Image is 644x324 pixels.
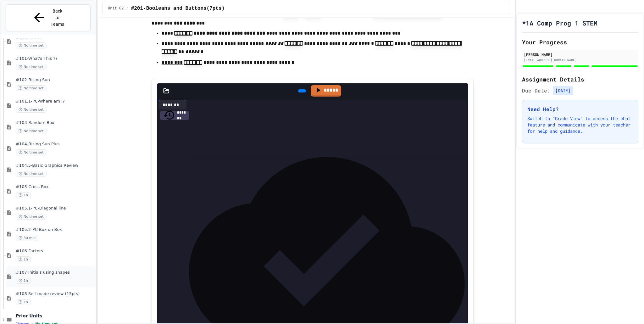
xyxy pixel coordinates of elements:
span: #105-Cross Box [16,184,94,190]
span: No time set [16,107,47,113]
p: Switch to "Grade View" to access the chat feature and communicate with your teacher for help and ... [527,115,633,134]
span: #102-Rising Sun [16,77,94,83]
span: 30 min [16,235,38,241]
div: [PERSON_NAME] [524,52,636,57]
span: #107 Initials using shapes [16,270,94,275]
span: 1h [16,278,31,284]
span: No time set [16,171,47,177]
span: 1h [16,299,31,305]
span: Unit 02 [108,6,124,11]
span: 1h [16,192,31,198]
span: / [126,6,128,11]
span: #105.1-PC-Diagonal line [16,206,94,211]
span: #104-Rising Sun Plus [16,142,94,147]
span: #101-What's This ?? [16,56,94,61]
span: No time set [16,149,47,155]
div: [EMAIL_ADDRESS][DOMAIN_NAME] [524,58,636,62]
span: #106-Factors [16,249,94,254]
span: #105.2-PC-Box on Box [16,227,94,232]
span: #104.5-Basic Graphics Review [16,163,94,168]
span: No time set [16,128,47,134]
span: #201-Booleans and Buttons(7pts) [131,5,225,12]
h3: Need Help? [527,105,633,113]
span: No time set [16,85,47,91]
span: Prior Units [16,313,94,319]
span: No time set [16,64,47,70]
h2: Assignment Details [522,75,638,84]
span: Back to Teams [50,8,65,28]
h1: *1A Comp Prog 1 STEM [522,19,597,27]
span: Due Date: [522,87,550,94]
span: #101.1-PC-Where am I? [16,99,94,104]
span: #103-Random Box [16,120,94,126]
h2: Your Progress [522,38,638,47]
button: Back to Teams [6,4,91,31]
span: 1h [16,256,31,262]
span: No time set [16,214,47,220]
span: No time set [16,42,47,48]
span: [DATE] [553,86,573,95]
span: #108 Self made review (15pts) [16,291,94,297]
